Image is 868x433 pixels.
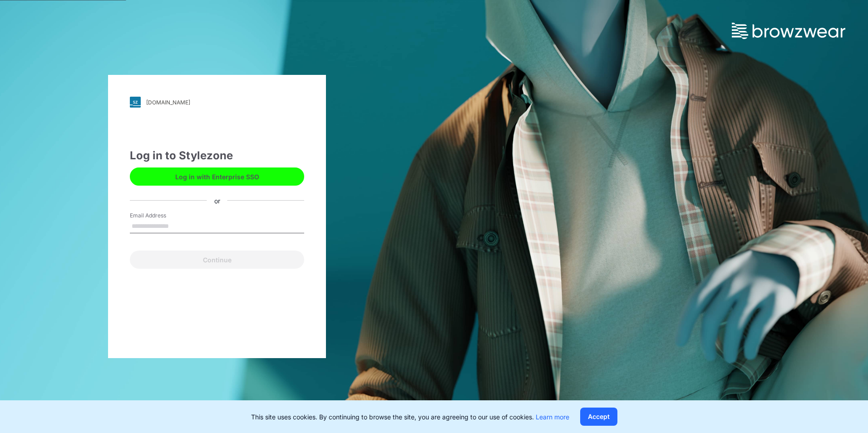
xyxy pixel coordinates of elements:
a: Learn more [536,413,569,421]
div: or [207,196,227,205]
div: [DOMAIN_NAME] [146,99,190,106]
p: This site uses cookies. By continuing to browse the site, you are agreeing to our use of cookies. [251,412,569,422]
a: [DOMAIN_NAME] [130,97,304,108]
button: Accept [580,408,617,426]
label: Email Address [130,212,193,220]
div: Log in to Stylezone [130,148,304,164]
button: Log in with Enterprise SSO [130,167,304,186]
img: svg+xml;base64,PHN2ZyB3aWR0aD0iMjgiIGhlaWdodD0iMjgiIHZpZXdCb3g9IjAgMCAyOCAyOCIgZmlsbD0ibm9uZSIgeG... [130,97,141,108]
img: browzwear-logo.73288ffb.svg [732,23,845,39]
